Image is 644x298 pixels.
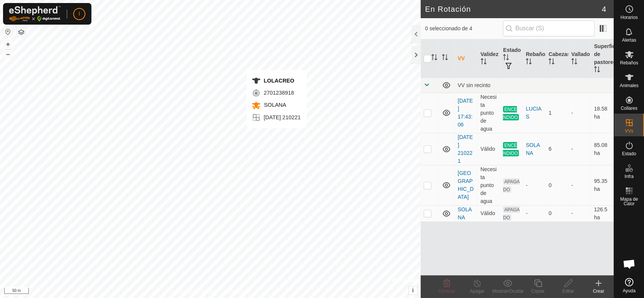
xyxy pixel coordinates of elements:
span: i [412,287,413,293]
td: 95.35 ha [591,165,614,205]
td: 0 [545,165,568,205]
td: Necesita punto de agua [478,93,500,133]
th: VV [455,39,478,78]
p-sorticon: Activar para ordenar [571,59,577,66]
td: Válido [478,133,500,165]
a: Ayuda [614,275,644,296]
a: Contáctenos [224,288,249,295]
th: Cabezas [545,39,568,78]
th: Validez [478,39,500,78]
p-sorticon: Activar para ordenar [442,55,448,61]
div: - [526,209,542,217]
span: VVs [625,129,633,133]
span: Rebaños [620,61,638,65]
p-sorticon: Activar para ordenar [431,55,437,61]
button: Restablecer Mapa [3,27,13,36]
td: 85.08 ha [591,133,614,165]
div: Editar [553,288,583,295]
div: Mostrar/Ocultar [492,288,523,295]
div: Chat abierto [618,253,641,275]
td: - [568,165,591,205]
td: 126.5 ha [591,205,614,222]
div: - [526,181,542,189]
span: APAGADO [503,206,520,221]
p-sorticon: Activar para ordenar [548,59,554,66]
button: – [3,50,13,59]
p-sorticon: Activar para ordenar [503,55,509,61]
div: Apagar [462,288,492,295]
img: Logo Gallagher [9,6,61,22]
span: Ayuda [623,289,636,293]
span: Infra [624,174,633,179]
td: Válido [478,205,500,222]
div: Copiar [523,288,553,295]
th: Vallado [568,39,591,78]
span: Alertas [622,38,636,42]
a: [DATE] 17:43:06 [458,98,473,128]
div: 2701238918 [251,88,300,97]
span: 0 seleccionado de 4 [425,25,503,33]
button: i [409,286,417,295]
span: Estado [622,151,636,156]
th: Rebaño [523,39,545,78]
span: SOLANA [262,102,286,108]
td: - [568,205,591,222]
a: [GEOGRAPHIC_DATA] [458,170,474,200]
button: Capas del Mapa [17,28,26,37]
input: Buscar (S) [503,20,595,36]
button: + [3,40,13,49]
span: Collares [620,106,637,111]
div: [DATE] 210221 [251,113,300,122]
a: SOLANA [458,206,472,220]
span: APAGADO [503,178,520,193]
th: Superficie de pastoreo [591,39,614,78]
td: 0 [545,205,568,222]
span: 4 [602,3,606,15]
td: 18.58 ha [591,93,614,133]
span: Eliminar [438,289,455,294]
a: Política de Privacidad [171,288,215,295]
span: ENCENDIDO [503,106,519,120]
h2: En Rotación [425,5,602,14]
p-sorticon: Activar para ordenar [481,59,487,66]
td: Necesita punto de agua [478,165,500,205]
div: SOLANA [526,141,542,157]
th: Estado [500,39,523,78]
span: Mapa de Calor [616,197,642,206]
div: LOLACREO [251,76,300,85]
span: Horarios [620,15,638,20]
p-sorticon: Activar para ordenar [526,59,532,66]
span: I [79,10,80,18]
p-sorticon: Activar para ordenar [594,67,600,73]
span: ENCENDIDO [503,142,519,156]
td: 6 [545,133,568,165]
div: Crear [583,288,614,295]
a: [DATE] 210221 [458,134,473,164]
td: - [568,133,591,165]
div: VV sin recinto [458,82,611,88]
span: Animales [620,83,638,88]
td: 1 [545,93,568,133]
div: LUCIAS [526,105,542,121]
td: - [568,93,591,133]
